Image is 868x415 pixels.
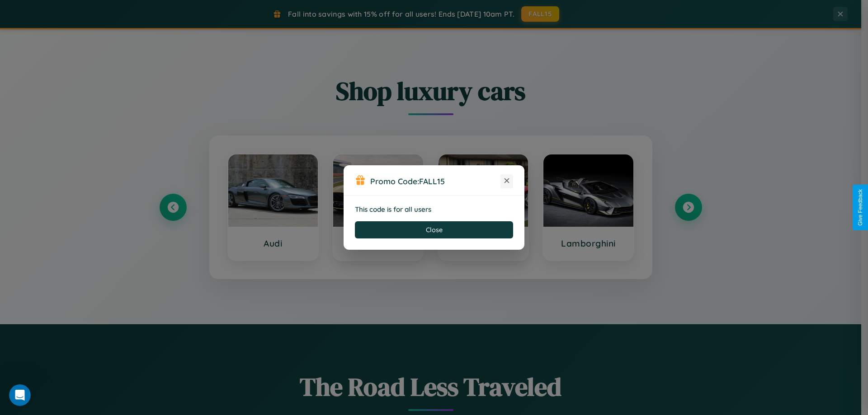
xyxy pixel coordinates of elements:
div: Give Feedback [857,189,863,226]
iframe: Intercom live chat [9,384,31,406]
b: FALL15 [419,176,445,186]
strong: This code is for all users [355,205,431,214]
button: Close [355,221,513,238]
h3: Promo Code: [370,176,500,186]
